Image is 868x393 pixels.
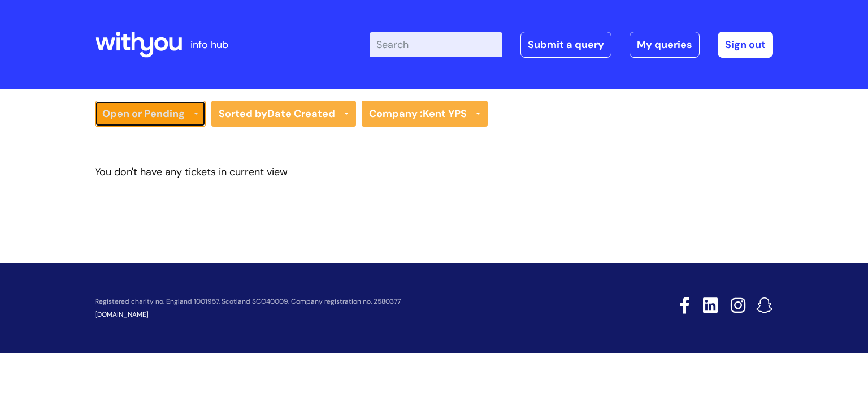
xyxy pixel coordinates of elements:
a: Submit a query [520,32,611,58]
strong: Kent YPS [423,107,467,120]
a: Sign out [718,32,773,58]
p: Registered charity no. England 1001957, Scotland SCO40009. Company registration no. 2580377 [95,298,599,305]
input: Search [370,32,502,57]
a: [DOMAIN_NAME] [95,310,149,319]
p: info hub [190,36,228,54]
a: Open or Pending [95,101,206,127]
a: Sorted byDate Created [211,101,356,127]
b: Date Created [267,107,335,120]
div: | - [370,32,773,58]
a: My queries [630,32,700,58]
a: Company :Kent YPS [362,101,488,127]
div: You don't have any tickets in current view [95,163,773,181]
